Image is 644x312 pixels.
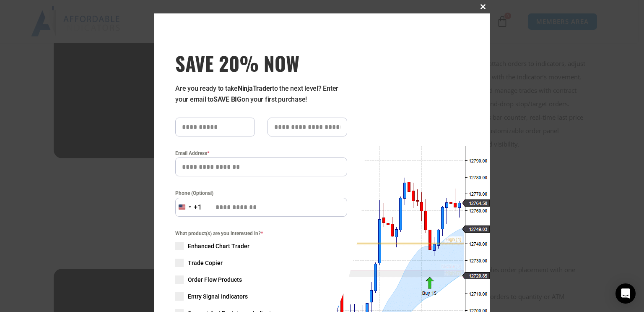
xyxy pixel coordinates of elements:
[175,229,347,238] span: What product(s) are you interested in?
[238,84,272,92] strong: NinjaTrader
[175,259,347,267] label: Trade Copier
[175,275,347,284] label: Order Flow Products
[175,51,347,75] span: SAVE 20% NOW
[175,189,347,197] label: Phone (Optional)
[175,242,347,250] label: Enhanced Chart Trader
[175,198,202,217] button: Selected country
[175,83,347,105] p: Are you ready to take to the next level? Enter your email to on your first purchase!
[188,242,249,250] span: Enhanced Chart Trader
[194,202,202,213] div: +1
[188,259,223,267] span: Trade Copier
[188,275,242,284] span: Order Flow Products
[615,283,636,304] div: Open Intercom Messenger
[175,292,347,301] label: Entry Signal Indicators
[188,292,248,301] span: Entry Signal Indicators
[175,149,347,157] label: Email Address
[213,95,241,103] strong: SAVE BIG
